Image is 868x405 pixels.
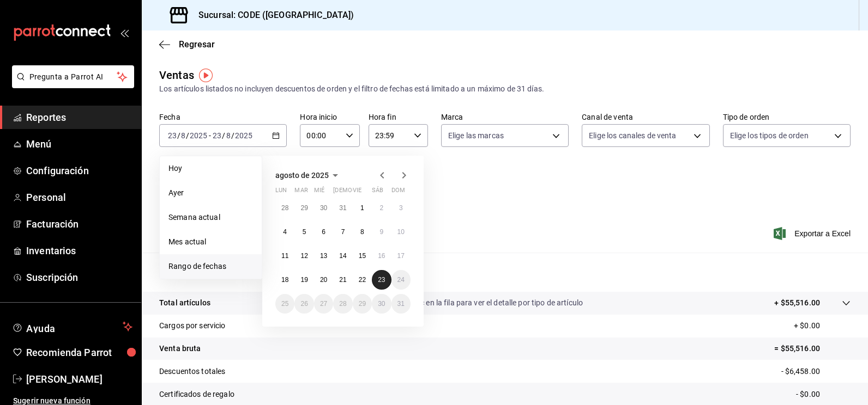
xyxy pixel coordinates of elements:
[294,246,314,266] button: 12 de agosto de 2025
[397,252,405,260] abbr: 17 de agosto de 2025
[26,163,132,178] span: Configuración
[402,297,583,309] p: Da clic en la fila para ver el detalle por tipo de artículo
[314,270,333,290] button: 20 de agosto de 2025
[168,236,253,248] span: Mes actual
[26,243,132,258] span: Inventarios
[359,300,366,308] abbr: 29 de agosto de 2025
[12,65,134,88] button: Pregunta a Parrot AI
[29,71,117,83] span: Pregunta a Parrot AI
[179,39,215,50] span: Regresar
[360,228,364,236] abbr: 8 de agosto de 2025
[186,131,189,140] span: /
[222,131,225,140] span: /
[360,204,364,212] abbr: 1 de agosto de 2025
[199,69,213,82] img: Tooltip marker
[353,187,361,198] abbr: viernes
[333,198,352,218] button: 31 de julio de 2025
[294,187,308,198] abbr: martes
[159,39,215,50] button: Regresar
[322,228,325,236] abbr: 6 de agosto de 2025
[294,198,314,218] button: 29 de julio de 2025
[391,246,411,266] button: 17 de agosto de 2025
[314,187,324,198] abbr: miércoles
[353,198,372,218] button: 1 de agosto de 2025
[300,300,308,308] abbr: 26 de agosto de 2025
[159,320,226,332] p: Cargos por servicio
[294,222,314,242] button: 5 de agosto de 2025
[26,217,132,231] span: Facturación
[320,276,327,284] abbr: 20 de agosto de 2025
[333,187,397,198] abbr: jueves
[8,79,134,90] a: Pregunta a Parrot AI
[391,187,405,198] abbr: domingo
[168,187,253,199] span: Ayer
[168,261,253,272] span: Rango de fechas
[794,320,851,332] p: + $0.00
[353,294,372,314] button: 29 de agosto de 2025
[320,252,327,260] abbr: 13 de agosto de 2025
[372,294,391,314] button: 30 de agosto de 2025
[730,130,809,141] span: Elige los tipos de orden
[300,276,308,284] abbr: 19 de agosto de 2025
[372,187,383,198] abbr: sábado
[159,297,210,309] p: Total artículos
[441,113,569,121] label: Marca
[275,169,342,182] button: agosto de 2025
[781,366,851,377] p: - $6,458.00
[168,212,253,223] span: Semana actual
[391,294,411,314] button: 31 de agosto de 2025
[774,343,851,354] p: = $55,516.00
[26,320,118,333] span: Ayuda
[281,300,288,308] abbr: 25 de agosto de 2025
[226,131,231,140] input: --
[320,300,327,308] abbr: 27 de agosto de 2025
[281,252,288,260] abbr: 11 de agosto de 2025
[275,198,294,218] button: 28 de julio de 2025
[372,222,391,242] button: 9 de agosto de 2025
[231,131,234,140] span: /
[281,276,288,284] abbr: 18 de agosto de 2025
[391,222,411,242] button: 10 de agosto de 2025
[209,131,211,140] span: -
[275,171,329,180] span: agosto de 2025
[303,228,306,236] abbr: 5 de agosto de 2025
[391,198,411,218] button: 3 de agosto de 2025
[589,130,676,141] span: Elige los canales de venta
[300,204,308,212] abbr: 29 de julio de 2025
[359,252,366,260] abbr: 15 de agosto de 2025
[180,131,186,140] input: --
[378,252,385,260] abbr: 16 de agosto de 2025
[339,252,346,260] abbr: 14 de agosto de 2025
[212,131,222,140] input: --
[159,113,287,121] label: Fecha
[339,276,346,284] abbr: 21 de agosto de 2025
[26,110,132,125] span: Reportes
[314,246,333,266] button: 13 de agosto de 2025
[300,252,308,260] abbr: 12 de agosto de 2025
[26,345,132,360] span: Recomienda Parrot
[333,294,352,314] button: 28 de agosto de 2025
[397,228,405,236] abbr: 10 de agosto de 2025
[234,131,253,140] input: ----
[353,270,372,290] button: 22 de agosto de 2025
[294,270,314,290] button: 19 de agosto de 2025
[159,343,201,354] p: Venta bruta
[167,131,177,140] input: --
[189,131,208,140] input: ----
[399,204,403,212] abbr: 3 de agosto de 2025
[159,366,225,377] p: Descuentos totales
[776,227,851,240] button: Exportar a Excel
[333,270,352,290] button: 21 de agosto de 2025
[190,9,354,22] h3: Sucursal: CODE ([GEOGRAPHIC_DATA])
[333,246,352,266] button: 14 de agosto de 2025
[397,276,405,284] abbr: 24 de agosto de 2025
[372,246,391,266] button: 16 de agosto de 2025
[275,270,294,290] button: 18 de agosto de 2025
[320,204,327,212] abbr: 30 de julio de 2025
[372,198,391,218] button: 2 de agosto de 2025
[353,246,372,266] button: 15 de agosto de 2025
[379,204,383,212] abbr: 2 de agosto de 2025
[314,198,333,218] button: 30 de julio de 2025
